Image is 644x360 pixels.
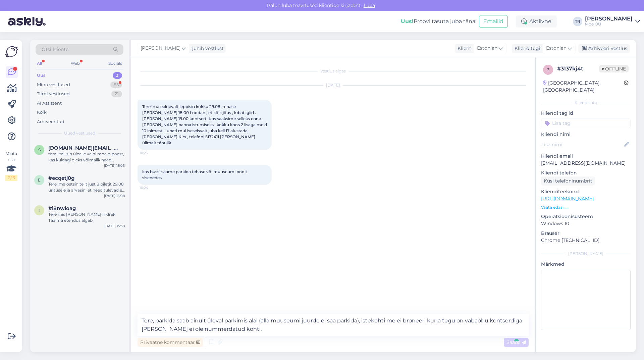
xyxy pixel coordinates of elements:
[479,15,508,28] button: Emailid
[477,45,497,52] span: Estonian
[104,223,125,228] div: [DATE] 15:38
[38,177,41,183] span: e
[140,185,165,190] span: 10:24
[541,169,631,176] p: Kliendi telefon
[138,68,529,74] div: Vestlus algas
[37,91,70,97] div: Tiimi vestlused
[541,131,631,138] p: Kliendi nimi
[110,82,122,88] div: 65
[36,59,43,68] div: All
[138,82,529,88] div: [DATE]
[541,153,631,160] p: Kliendi email
[585,16,640,27] a: [PERSON_NAME]Moe OÜ
[37,109,47,116] div: Kõik
[585,16,633,21] div: [PERSON_NAME]
[541,141,623,148] input: Lisa nimi
[142,169,248,180] span: kas bussi saame parkida tehase või muuseumi poolt sisenedes
[37,100,62,107] div: AI Assistent
[48,151,125,163] div: tere ! tellisin üleeile veini moe e-poest, kas kuidagi oleks võimalik need [PERSON_NAME] saada?
[362,2,377,8] span: Luba
[401,18,414,24] b: Uus!
[5,151,17,181] div: Vaata siia
[42,46,68,53] span: Otsi kliente
[69,59,81,68] div: Web
[5,175,17,181] div: 2 / 3
[39,208,40,213] span: i
[573,17,582,26] div: TR
[541,204,631,210] p: Vaata edasi ...
[541,100,631,106] div: Kliendi info
[541,230,631,237] p: Brauser
[543,80,624,94] div: [GEOGRAPHIC_DATA], [GEOGRAPHIC_DATA]
[142,104,268,145] span: Tere! ma eelnevalt leppisin kokku 29.08. tehase [PERSON_NAME] 18.00 Loodan , et kõik jõus , lubat...
[37,82,70,88] div: Minu vestlused
[512,45,540,52] div: Klienditugi
[541,213,631,220] p: Operatsioonisüsteem
[48,181,125,193] div: Tere, ma ostsin teilt just 8 piletit 29.08 üritusele ja arvasin, et need tulevad e- mailile nagu ...
[48,205,76,211] span: #i8nwloag
[541,237,631,244] p: Chrome [TECHNICAL_ID]
[48,211,125,223] div: Tere mis [PERSON_NAME] Indrek Taalma etendus algab
[516,15,557,28] div: Aktiivne
[111,91,122,97] div: 21
[546,45,567,52] span: Estonian
[599,65,629,72] span: Offline
[104,193,125,198] div: [DATE] 15:08
[541,220,631,227] p: Windows 10
[190,45,224,52] div: juhib vestlust
[104,163,125,168] div: [DATE] 16:05
[541,118,631,128] input: Lisa tag
[578,44,630,53] div: Arhiveeri vestlus
[5,45,18,58] img: Askly Logo
[541,110,631,117] p: Kliendi tag'id
[401,17,476,25] div: Proovi tasuta juba täna:
[541,160,631,167] p: [EMAIL_ADDRESS][DOMAIN_NAME]
[113,72,122,79] div: 3
[64,130,95,136] span: Uued vestlused
[547,67,549,72] span: 3
[37,72,46,79] div: Uus
[141,45,180,52] span: [PERSON_NAME]
[37,118,64,125] div: Arhiveeritud
[541,251,631,257] div: [PERSON_NAME]
[557,65,599,73] div: # 3137kj4t
[541,261,631,268] p: Märkmed
[107,59,123,68] div: Socials
[48,145,118,151] span: s.aasma.sa@gmail.com
[541,188,631,195] p: Klienditeekond
[455,45,471,52] div: Klient
[585,21,633,27] div: Moe OÜ
[48,175,74,181] span: #ecqetj0g
[140,150,165,155] span: 10:23
[541,176,595,186] div: Küsi telefoninumbrit
[541,196,594,202] a: [URL][DOMAIN_NAME]
[38,147,41,152] span: s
